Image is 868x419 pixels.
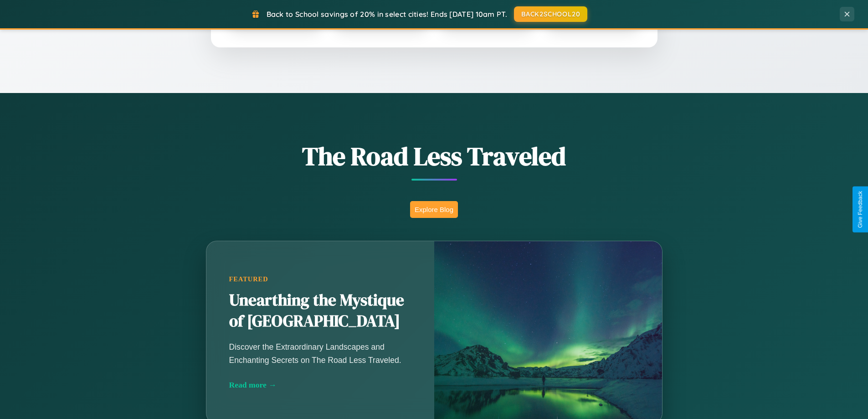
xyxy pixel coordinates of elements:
[229,341,411,366] p: Discover the Extraordinary Landscapes and Enchanting Secrets on The Road Less Traveled.
[229,380,411,390] div: Read more →
[161,139,708,174] h1: The Road Less Traveled
[229,275,411,283] div: Featured
[267,10,507,19] span: Back to School savings of 20% in select cities! Ends [DATE] 10am PT.
[410,201,458,218] button: Explore Blog
[229,290,411,332] h2: Unearthing the Mystique of [GEOGRAPHIC_DATA]
[514,6,587,22] button: BACK2SCHOOL20
[857,191,863,228] div: Give Feedback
